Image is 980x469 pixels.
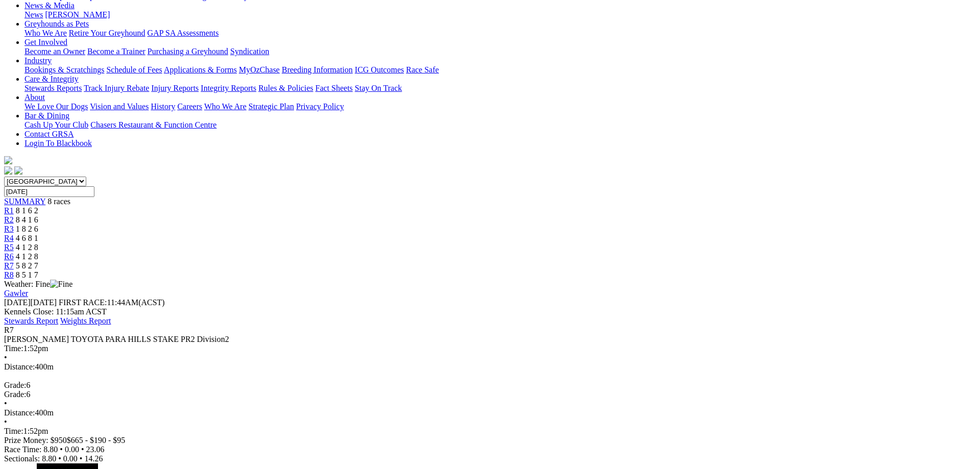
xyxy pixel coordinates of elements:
[90,120,216,129] a: Chasers Restaurant & Function Centre
[4,316,58,325] a: Stewards Report
[4,215,14,224] a: R2
[249,102,294,111] a: Strategic Plan
[239,65,280,74] a: MyOzChase
[69,29,145,37] a: Retire Your Greyhound
[24,111,69,120] a: Bar & Dining
[258,84,313,92] a: Rules & Policies
[4,234,14,242] span: R4
[4,427,976,436] div: 1:52pm
[151,102,175,111] a: History
[4,289,28,298] a: Gawler
[355,65,404,74] a: ICG Outcomes
[86,445,105,454] span: 23.06
[87,47,145,56] a: Become a Trainer
[4,427,23,435] span: Time:
[4,186,94,197] input: Select date
[14,166,22,175] img: twitter.svg
[4,166,12,175] img: facebook.svg
[151,84,199,92] a: Injury Reports
[282,65,353,74] a: Breeding Information
[24,47,85,56] a: Become an Owner
[106,65,162,74] a: Schedule of Fees
[16,234,38,242] span: 4 6 8 1
[24,84,976,93] div: Care & Integrity
[24,47,976,56] div: Get Involved
[16,243,38,252] span: 4 1 2 8
[16,215,38,224] span: 8 4 1 6
[24,75,79,83] a: Care & Integrity
[24,29,67,37] a: Who We Are
[4,261,14,270] a: R7
[355,84,402,92] a: Stay On Track
[4,252,14,261] a: R6
[4,307,976,316] div: Kennels Close: 11:15am ACST
[230,47,269,56] a: Syndication
[24,1,75,10] a: News & Media
[4,344,23,353] span: Time:
[4,243,14,252] a: R5
[24,93,45,102] a: About
[4,381,27,389] span: Grade:
[4,280,72,288] span: Weather: Fine
[24,139,92,147] a: Login To Blackbook
[16,261,38,270] span: 5 8 2 7
[4,390,976,399] div: 6
[4,206,14,215] span: R1
[4,454,40,463] span: Sectionals:
[4,399,7,408] span: •
[24,120,976,130] div: Bar & Dining
[4,417,7,426] span: •
[4,156,12,164] img: logo-grsa-white.png
[24,102,976,111] div: About
[4,381,976,390] div: 6
[42,454,56,463] span: 8.80
[4,326,14,334] span: R7
[4,408,976,417] div: 400m
[204,102,247,111] a: Who We Are
[80,454,83,463] span: •
[4,298,31,307] span: [DATE]
[4,362,35,371] span: Distance:
[296,102,344,111] a: Privacy Policy
[90,102,149,111] a: Vision and Values
[24,29,976,38] div: Greyhounds as Pets
[24,65,104,74] a: Bookings & Scratchings
[24,38,67,46] a: Get Involved
[406,65,438,74] a: Race Safe
[4,225,14,233] a: R3
[164,65,237,74] a: Applications & Forms
[4,445,41,454] span: Race Time:
[24,10,43,19] a: News
[4,335,976,344] div: [PERSON_NAME] TOYOTA PARA HILLS STAKE PR2 Division2
[4,436,976,445] div: Prize Money: $950
[24,120,88,129] a: Cash Up Your Club
[60,316,111,325] a: Weights Report
[177,102,202,111] a: Careers
[315,84,353,92] a: Fact Sheets
[24,84,82,92] a: Stewards Reports
[24,65,976,75] div: Industry
[24,10,976,19] div: News & Media
[16,225,38,233] span: 1 8 2 6
[84,454,103,463] span: 14.26
[81,445,84,454] span: •
[50,280,72,289] img: Fine
[148,47,228,56] a: Purchasing a Greyhound
[4,298,57,307] span: [DATE]
[43,445,58,454] span: 8.80
[4,197,45,206] a: SUMMARY
[24,102,88,111] a: We Love Our Dogs
[4,390,27,399] span: Grade:
[63,454,78,463] span: 0.00
[84,84,149,92] a: Track Injury Rebate
[4,270,14,279] a: R8
[65,445,79,454] span: 0.00
[16,206,38,215] span: 8 1 6 2
[4,344,976,353] div: 1:52pm
[16,252,38,261] span: 4 1 2 8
